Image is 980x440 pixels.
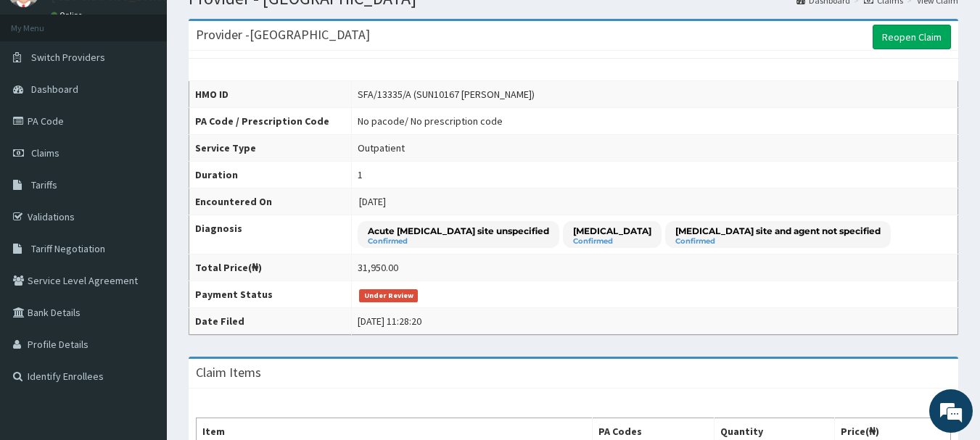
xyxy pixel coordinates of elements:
div: Minimize live chat window [238,7,273,42]
th: Payment Status [189,281,352,308]
th: Duration [189,162,352,188]
h3: Provider - [GEOGRAPHIC_DATA] [196,28,370,41]
small: Confirmed [368,238,549,245]
a: Online [51,10,86,20]
small: Confirmed [675,238,881,245]
span: Claims [31,146,59,159]
span: Switch Providers [31,51,105,64]
span: Under Review [359,289,418,302]
small: Confirmed [573,238,651,245]
span: Tariffs [31,178,57,191]
p: [MEDICAL_DATA] [573,225,651,237]
span: [DATE] [359,195,386,208]
th: Total Price(₦) [189,254,352,281]
h3: Claim Items [196,366,261,379]
span: Tariff Negotiation [31,242,105,255]
div: Outpatient [358,141,405,155]
div: 31,950.00 [358,260,398,275]
a: Reopen Claim [873,25,951,49]
div: SFA/13335/A (SUN10167 [PERSON_NAME]) [358,87,535,101]
div: 1 [358,167,363,182]
p: Acute [MEDICAL_DATA] site unspecified [368,225,549,237]
div: No pacode / No prescription code [358,114,503,128]
th: Diagnosis [189,215,352,254]
th: Encountered On [189,188,352,215]
th: Date Filed [189,308,352,335]
th: PA Code / Prescription Code [189,108,352,135]
th: Service Type [189,135,352,162]
textarea: Type your message and hit 'Enter' [7,289,276,340]
div: Chat with us now [75,81,244,100]
span: Dashboard [31,83,78,96]
span: We're online! [84,129,200,275]
div: [DATE] 11:28:20 [358,314,421,328]
p: [MEDICAL_DATA] site and agent not specified [675,225,881,237]
img: d_794563401_company_1708531726252_794563401 [27,72,59,109]
th: HMO ID [189,81,352,108]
